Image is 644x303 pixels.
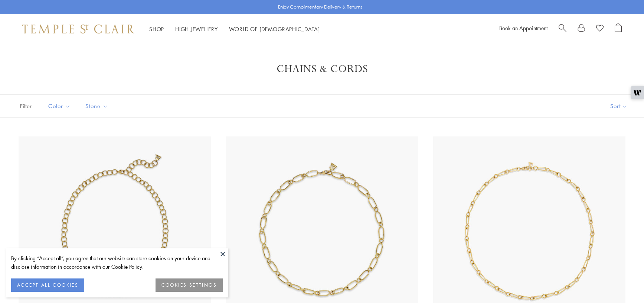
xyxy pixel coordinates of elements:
[594,95,644,117] button: Show sort by
[596,23,604,35] a: View Wishlist
[278,3,362,11] p: Enjoy Complimentary Delivery & Returns
[11,278,84,292] button: ACCEPT ALL COOKIES
[45,101,76,111] span: Color
[229,25,320,33] a: World of [DEMOGRAPHIC_DATA]World of [DEMOGRAPHIC_DATA]
[607,268,637,296] iframe: Gorgias live chat messenger
[175,25,218,33] a: High JewelleryHigh Jewellery
[82,101,114,111] span: Stone
[156,278,223,292] button: COOKIES SETTINGS
[43,98,76,115] button: Color
[499,24,547,32] a: Book an Appointment
[615,23,622,35] a: Open Shopping Bag
[80,98,114,115] button: Stone
[30,62,614,76] h1: Chains & Cords
[11,254,223,271] div: By clicking “Accept all”, you agree that our website can store cookies on your device and disclos...
[149,25,164,33] a: ShopShop
[22,25,134,33] img: Temple St. Clair
[559,23,566,35] a: Search
[149,25,320,34] nav: Main navigation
